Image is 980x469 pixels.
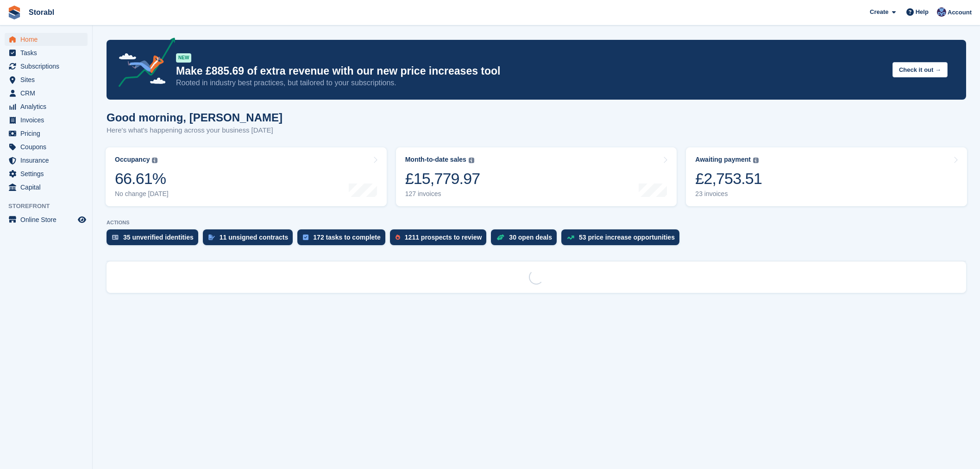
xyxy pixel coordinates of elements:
[107,111,283,124] h1: Good morning, [PERSON_NAME]
[297,229,390,250] a: 172 tasks to complete
[753,158,759,163] img: icon-info-grey-7440780725fd019a000dd9b08b2336e03edf1995a4989e88bcd33f0948082b44.svg
[686,147,967,206] a: Awaiting payment £2,753.51 23 invoices
[203,229,298,250] a: 11 unsigned contracts
[107,220,966,226] p: ACTIONS
[509,234,552,241] div: 30 open deals
[303,234,308,240] img: task-75834270c22a3079a89374b754ae025e5fb1db73e45f91037f5363f120a921f8.svg
[496,234,504,241] img: deal-1b604bf984904fb50ccaf53a9ad4b4a5d6e5aea283cecdc64d6e3604feb123c2.svg
[405,169,480,188] div: £15,779.97
[20,154,76,167] span: Insurance
[115,190,169,198] div: No change [DATE]
[916,7,929,17] span: Help
[176,53,191,63] div: NEW
[20,87,76,100] span: CRM
[20,46,76,59] span: Tasks
[5,213,88,226] a: menu
[892,62,948,77] button: Check it out →
[695,156,751,164] div: Awaiting payment
[396,147,677,206] a: Month-to-date sales £15,779.97 127 invoices
[152,158,157,163] img: icon-info-grey-7440780725fd019a000dd9b08b2336e03edf1995a4989e88bcd33f0948082b44.svg
[20,114,76,127] span: Invoices
[123,234,194,241] div: 35 unverified identities
[76,214,88,225] a: Preview store
[112,234,119,240] img: verify_identity-adf6edd0f0f0b5bbfe63781bf79b02c33cf7c696d77639b501bdc392416b5a36.svg
[5,127,88,140] a: menu
[5,73,88,86] a: menu
[5,46,88,59] a: menu
[695,169,762,188] div: £2,753.51
[115,156,150,164] div: Occupancy
[5,167,88,180] a: menu
[107,125,283,136] p: Here's what's happening across your business [DATE]
[176,78,885,88] p: Rooted in industry best practices, but tailored to your subscriptions.
[208,234,215,240] img: contract_signature_icon-13c848040528278c33f63329250d36e43548de30e8caae1d1a13099fd9432cc5.svg
[7,6,21,19] img: stora-icon-8386f47178a22dfd0bd8f6a31ec36ba5ce8667c1dd55bd0f319d3a0aa187defe.svg
[106,147,387,206] a: Occupancy 66.61% No change [DATE]
[405,234,482,241] div: 1211 prospects to review
[469,158,474,163] img: icon-info-grey-7440780725fd019a000dd9b08b2336e03edf1995a4989e88bcd33f0948082b44.svg
[5,87,88,100] a: menu
[20,213,76,226] span: Online Store
[20,100,76,113] span: Analytics
[20,60,76,73] span: Subscriptions
[870,7,888,17] span: Create
[20,33,76,46] span: Home
[5,100,88,113] a: menu
[948,8,972,17] span: Account
[20,73,76,86] span: Sites
[567,235,574,240] img: price_increase_opportunities-93ffe204e8149a01c8c9dc8f82e8f89637d9d84a8eef4429ea346261dce0b2c0.svg
[8,202,92,211] span: Storefront
[107,229,203,250] a: 35 unverified identities
[20,140,76,153] span: Coupons
[176,64,885,78] p: Make £885.69 of extra revenue with our new price increases tool
[396,234,400,240] img: prospect-51fa495bee0391a8d652442698ab0144808aea92771e9ea1ae160a38d050c398.svg
[20,181,76,194] span: Capital
[579,234,675,241] div: 53 price increase opportunities
[561,229,684,250] a: 53 price increase opportunities
[937,7,946,17] img: Tegan Ewart
[220,234,289,241] div: 11 unsigned contracts
[5,140,88,153] a: menu
[405,190,480,198] div: 127 invoices
[5,114,88,127] a: menu
[5,33,88,46] a: menu
[115,169,169,188] div: 66.61%
[20,167,76,180] span: Settings
[5,181,88,194] a: menu
[5,60,88,73] a: menu
[695,190,762,198] div: 23 invoices
[405,156,466,164] div: Month-to-date sales
[20,127,76,140] span: Pricing
[390,229,491,250] a: 1211 prospects to review
[491,229,561,250] a: 30 open deals
[111,38,176,90] img: price-adjustments-announcement-icon-8257ccfd72463d97f412b2fc003d46551f7dbcb40ab6d574587a9cd5c0d94...
[313,234,381,241] div: 172 tasks to complete
[5,154,88,167] a: menu
[25,5,58,20] a: Storabl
